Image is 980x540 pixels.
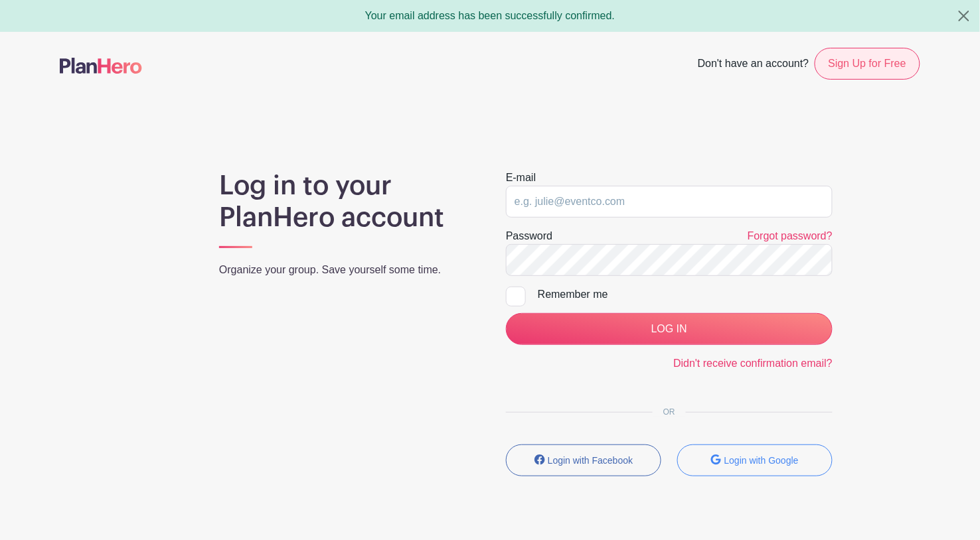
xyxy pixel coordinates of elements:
a: Sign Up for Free [815,48,920,80]
small: Login with Google [724,455,799,466]
img: logo-507f7623f17ff9eddc593b1ce0a138ce2505c220e1c5a4e2b4648c50719b7d32.svg [60,58,142,74]
a: Didn't receive confirmation email? [673,358,833,369]
p: Organize your group. Save yourself some time. [219,262,474,278]
span: Don't have an account? [698,50,809,80]
small: Login with Facebook [548,455,633,466]
button: Login with Google [677,444,833,476]
input: e.g. julie@eventco.com [506,186,833,218]
div: Remember me [538,287,833,303]
h1: Log in to your PlanHero account [219,170,474,234]
span: OR [653,407,686,417]
label: Password [506,228,552,244]
a: Forgot password? [748,230,833,241]
button: Login with Facebook [506,444,661,476]
label: E-mail [506,170,536,186]
input: LOG IN [506,313,833,345]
